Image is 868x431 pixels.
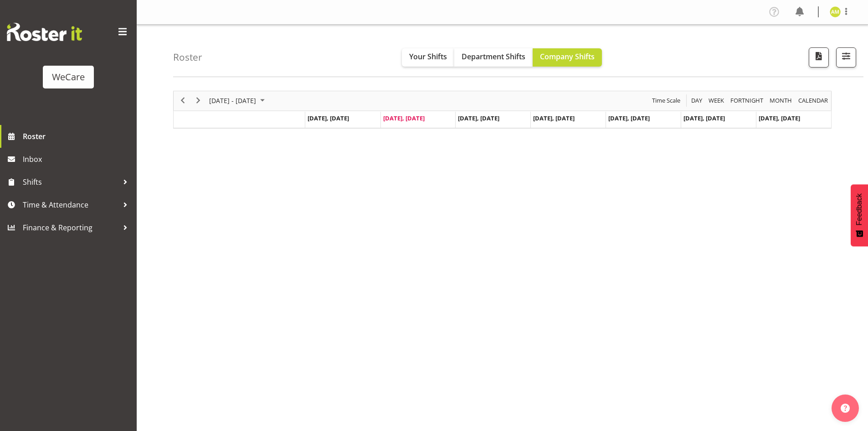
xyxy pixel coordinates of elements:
div: WeCare [52,70,85,84]
img: Rosterit website logo [7,23,82,41]
span: Roster [23,130,132,143]
span: Feedback [855,193,863,225]
button: Download a PDF of the roster according to the set date range. [809,47,829,68]
span: Time & Attendance [23,198,118,212]
img: help-xxl-2.png [841,404,850,413]
h4: Roster [173,52,202,62]
button: Company Shifts [533,48,602,67]
span: Shifts [23,175,118,189]
button: Department Shifts [454,48,533,67]
span: Finance & Reporting [23,221,118,234]
span: Inbox [23,152,132,166]
span: Your Shifts [409,52,447,62]
button: Feedback - Show survey [851,184,868,246]
img: antonia-mao10998.jpg [830,6,841,17]
button: Filter Shifts [836,47,856,68]
button: Your Shifts [402,48,454,67]
span: Company Shifts [540,52,595,62]
span: Department Shifts [462,52,525,62]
